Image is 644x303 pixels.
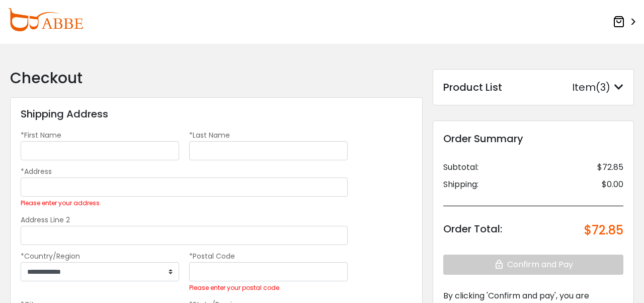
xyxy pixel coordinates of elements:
[443,161,478,173] div: Subtotal:
[613,13,636,31] a: >
[443,80,502,95] div: Product List
[10,69,423,87] h2: Checkout
[443,178,478,191] div: Shipping:
[189,284,281,292] label: Please enter your postal code.
[189,130,230,140] label: *Last Name
[8,8,83,31] img: abbeglasses.com
[21,251,80,261] label: *Country/Region
[21,166,52,176] label: *Address
[627,13,636,31] span: >
[21,215,70,225] label: Address Line 2
[443,221,502,239] div: Order Total:
[602,178,623,191] div: $0.00
[443,131,623,146] div: Order Summary
[21,130,61,140] label: *First Name
[597,161,623,173] div: $72.85
[21,199,101,207] label: Please enter your address.
[21,108,108,120] h3: Shipping Address
[584,221,623,239] div: $72.85
[572,80,623,95] div: Item(3)
[189,251,235,261] label: *Postal Code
